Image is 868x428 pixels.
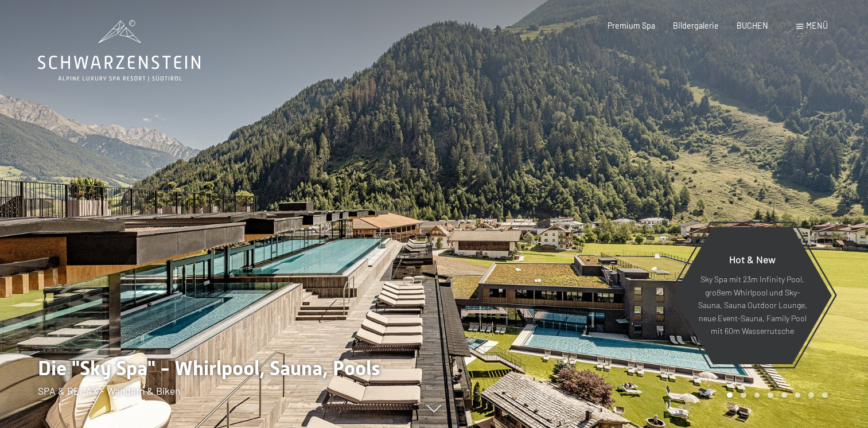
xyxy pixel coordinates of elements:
span: Menü [806,21,828,30]
div: Carousel Page 5 [781,392,787,398]
div: Carousel Page 7 [808,392,814,398]
div: Carousel Page 6 [795,392,801,398]
p: Sky Spa mit 23m Infinity Pool, großem Whirlpool und Sky-Sauna, Sauna Outdoor Lounge, neue Event-S... [698,273,807,338]
a: Bildergalerie [673,21,719,30]
div: Carousel Page 1 (Current Slide) [727,392,733,398]
a: Hot & New Sky Spa mit 23m Infinity Pool, großem Whirlpool und Sky-Sauna, Sauna Outdoor Lounge, ne... [672,226,832,365]
a: Premium Spa [608,21,655,30]
div: Carousel Page 4 [768,392,773,398]
span: Hot & New [729,253,776,266]
div: Carousel Page 8 [822,392,828,398]
div: Carousel Pagination [723,392,827,398]
div: Carousel Page 2 [741,392,746,398]
a: BUCHEN [737,21,768,30]
div: Carousel Page 3 [754,392,760,398]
